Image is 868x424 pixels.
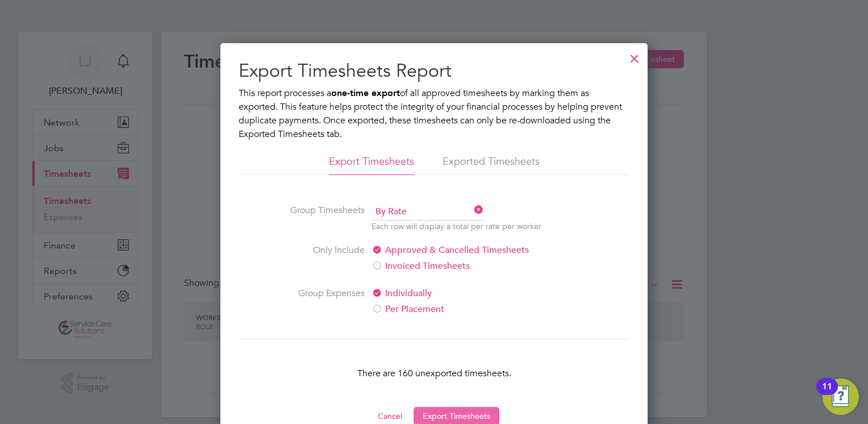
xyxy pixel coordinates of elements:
label: Only Include [279,243,365,273]
h2: Export Timesheets Report [239,59,629,83]
label: Individually [372,286,562,300]
li: Exported Timesheets [443,155,540,175]
label: Approved & Cancelled Timesheets [372,243,562,257]
li: Export Timesheets [329,155,414,175]
p: Each row will display a total per rate per worker [372,221,541,232]
label: Group Expenses [279,286,365,316]
p: This report processes a of all approved timesheets by marking them as exported. This feature help... [239,86,629,141]
label: Per Placement [372,302,562,316]
div: 11 [822,386,832,401]
p: There are 160 unexported timesheets. [239,367,629,380]
label: Invoiced Timesheets [372,259,562,273]
span: By Rate [372,203,483,221]
button: Open Resource Center, 11 new notifications [823,379,859,415]
b: one-time export [331,88,400,98]
label: Group Timesheets [279,203,365,230]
